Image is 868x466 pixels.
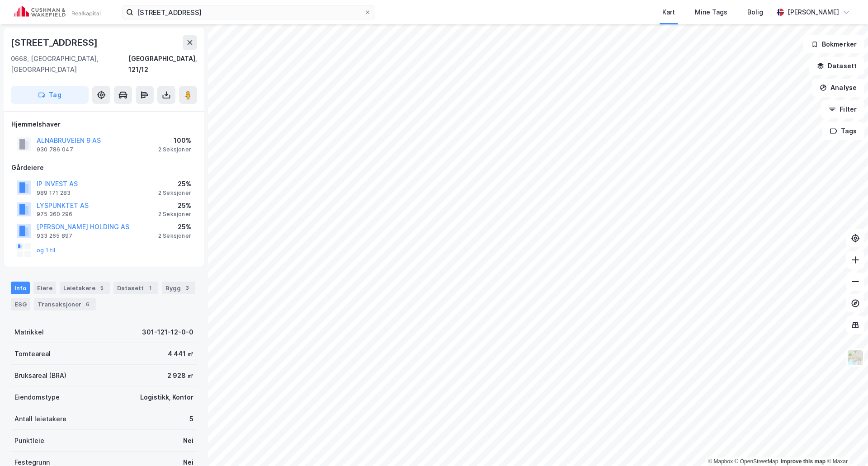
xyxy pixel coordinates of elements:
div: 25% [158,200,191,211]
div: Eiere [33,282,56,294]
div: Datasett [113,282,158,294]
div: Bygg [162,282,195,294]
div: Matrikkel [14,327,44,338]
div: 3 [183,283,192,292]
div: Leietakere [60,282,110,294]
div: 2 928 ㎡ [167,370,193,381]
div: Logistikk, Kontor [140,392,193,403]
img: cushman-wakefield-realkapital-logo.202ea83816669bd177139c58696a8fa1.svg [14,6,100,19]
div: 100% [158,135,191,146]
div: 975 360 296 [37,211,72,218]
div: 4 441 ㎡ [168,348,193,359]
div: Mine Tags [695,7,727,18]
div: 1 [146,283,155,292]
div: [GEOGRAPHIC_DATA], 121/12 [128,53,197,75]
div: 0668, [GEOGRAPHIC_DATA], [GEOGRAPHIC_DATA] [11,53,128,75]
a: Mapbox [708,458,733,465]
div: 5 [189,414,193,424]
button: Filter [821,100,864,118]
button: Tag [11,86,89,104]
div: ESG [11,298,30,311]
div: 989 171 283 [37,189,71,197]
div: Kart [662,7,675,18]
div: Hjemmelshaver [11,119,197,130]
div: 933 265 897 [37,232,72,240]
div: Info [11,282,30,294]
div: 5 [97,283,106,292]
div: 2 Seksjoner [158,189,191,197]
div: [PERSON_NAME] [788,7,839,18]
div: Bruksareal (BRA) [14,370,66,381]
div: 25% [158,221,191,232]
a: Improve this map [781,458,826,465]
div: [STREET_ADDRESS] [11,35,99,50]
div: Tomteareal [14,348,51,359]
div: 2 Seksjoner [158,211,191,218]
div: 301-121-12-0-0 [142,327,193,338]
input: Søk på adresse, matrikkel, gårdeiere, leietakere eller personer [133,5,364,19]
iframe: Chat Widget [823,423,868,466]
div: Eiendomstype [14,392,60,403]
button: Tags [822,122,864,140]
div: 2 Seksjoner [158,146,191,153]
button: Analyse [812,79,864,97]
div: 6 [83,300,92,309]
div: Gårdeiere [11,162,197,173]
div: Transaksjoner [34,298,96,311]
a: OpenStreetMap [735,458,778,465]
div: 25% [158,179,191,189]
button: Datasett [809,57,864,75]
div: Nei [183,435,193,446]
button: Bokmerker [803,35,864,53]
div: 930 786 047 [37,146,73,153]
div: Kontrollprogram for chat [823,423,868,466]
div: Bolig [747,7,763,18]
div: Punktleie [14,435,44,446]
img: Z [847,349,864,366]
div: 2 Seksjoner [158,232,191,240]
div: Antall leietakere [14,414,66,424]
